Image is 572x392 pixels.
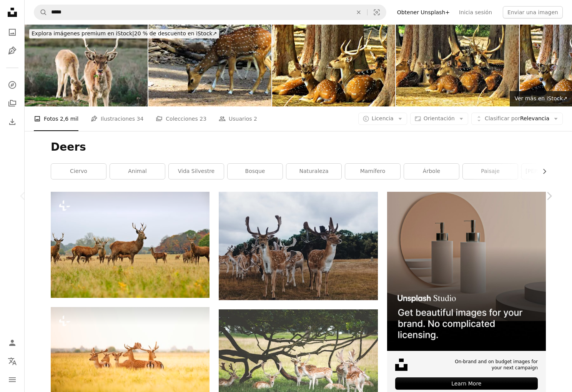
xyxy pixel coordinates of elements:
a: naturaleza [286,164,341,179]
button: Idioma [5,354,20,369]
span: On-brand and on budget images for your next campaign [451,359,538,372]
a: Colecciones 23 [156,106,206,131]
a: Ilustraciones 34 [91,106,143,131]
h1: Deers [51,140,546,154]
a: paisaje [463,164,518,179]
a: Siguiente [526,159,572,233]
span: Clasificar por [485,115,520,121]
a: Ciervo [51,164,106,179]
img: file-1715714113747-b8b0561c490eimage [387,192,546,350]
a: mamífero [345,164,400,179]
a: Ciervos rojos y manadas en la escena de la pradera de otoño [51,241,210,248]
a: árbole [404,164,459,179]
a: vida silvestre [169,164,224,179]
span: 2 [254,115,257,123]
span: Ver más en iStock ↗ [514,95,567,101]
img: Reno marrón [219,192,377,300]
a: animal [110,164,165,179]
span: 34 [136,115,143,123]
button: Menú [5,372,20,387]
img: file-1631678316303-ed18b8b5cb9cimage [395,359,407,371]
a: Colecciones [5,96,20,111]
span: 20 % de descuento en iStock ↗ [32,30,217,37]
span: 23 [200,115,206,123]
button: Orientación [410,113,468,125]
span: Orientación [424,115,455,121]
a: bosque [228,164,283,179]
span: Explora imágenes premium en iStock | [32,30,134,37]
a: Iniciar sesión / Registrarse [5,335,20,350]
form: Encuentra imágenes en todo el sitio [34,5,386,20]
button: Licencia [358,113,407,125]
a: Explorar [5,77,20,93]
a: Ver más en iStock↗ [510,91,572,106]
img: Deers in the park. [396,25,519,106]
a: Reno marrón [219,243,377,249]
img: Lindos ciervos al sol de la mañana [25,25,148,106]
button: Clasificar porRelevancia [471,113,563,125]
a: ciervos bajo los árboles durante el día [219,359,377,366]
a: Historial de descargas [5,114,20,130]
a: Obtener Unsplash+ [392,6,454,18]
a: Ilustraciones [5,43,20,58]
button: Buscar en Unsplash [34,5,47,20]
a: Fotos [5,25,20,40]
img: Deers in the park. [272,25,395,106]
span: Licencia [372,115,394,121]
span: Relevancia [485,115,549,123]
a: Una manada de ciervos de pie en la cima de un campo cubierto de hierba [51,348,210,355]
a: Inicia sesión [454,6,497,18]
div: Learn More [395,377,538,390]
a: Usuarios 2 [219,106,257,131]
img: Ciervos rojos y manadas en la escena de la pradera de otoño [51,192,210,297]
a: Explora imágenes premium en iStock|20 % de descuento en iStock↗ [25,25,224,43]
button: Borrar [350,5,367,20]
img: Deers in the park. [148,25,271,106]
button: Enviar una imagen [503,6,563,18]
button: Búsqueda visual [367,5,386,20]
